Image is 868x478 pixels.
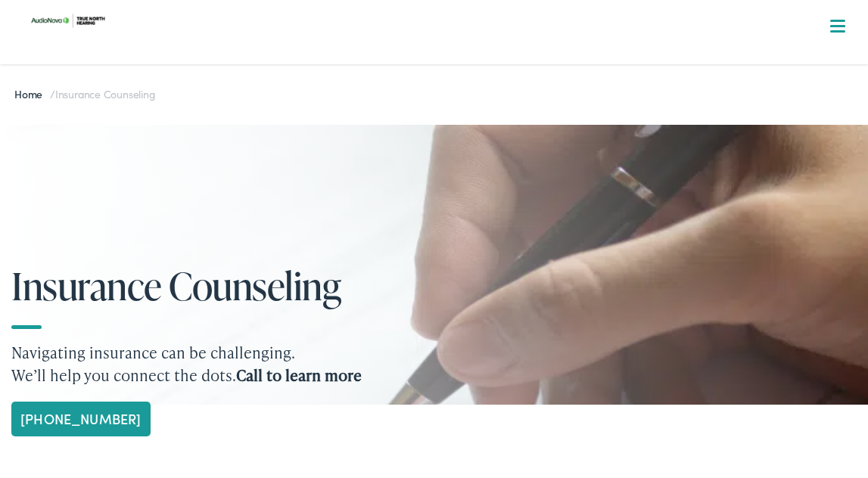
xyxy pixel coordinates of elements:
[11,265,868,306] h1: Insurance Counseling
[11,341,868,386] p: Navigating insurance can be challenging. We’ll help you connect the dots.
[14,86,156,101] span: /
[11,402,151,436] a: [PHONE_NUMBER]
[29,61,851,107] a: What We Offer
[55,86,156,101] span: Insurance Counseling
[14,86,50,101] a: Home
[236,365,362,386] strong: Call to learn more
